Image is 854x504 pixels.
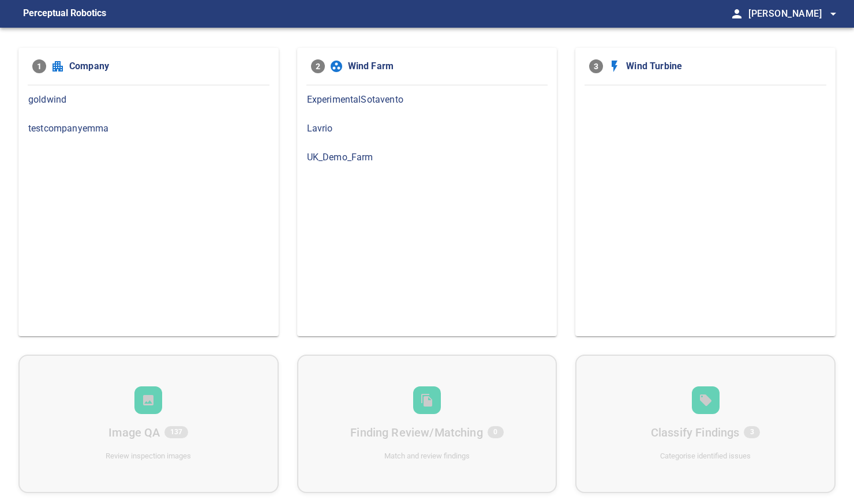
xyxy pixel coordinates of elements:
span: [PERSON_NAME] [748,6,840,22]
button: [PERSON_NAME] [744,2,840,25]
span: Wind Farm [348,59,544,73]
span: arrow_drop_down [826,7,840,21]
span: 3 [589,59,603,73]
span: Company [69,59,265,73]
span: UK_Demo_Farm [307,151,548,164]
span: testcompanyemma [28,122,269,136]
span: 1 [32,59,46,73]
span: 2 [311,59,325,73]
div: goldwind [18,85,279,114]
div: testcompanyemma [18,114,279,143]
span: Wind Turbine [626,59,822,73]
div: UK_Demo_Farm [297,143,557,172]
span: Lavrio [307,122,548,136]
div: ExperimentalSotavento [297,85,557,114]
span: person [730,7,744,21]
div: Lavrio [297,114,557,143]
span: ExperimentalSotavento [307,93,548,107]
figcaption: Perceptual Robotics [23,5,106,23]
span: goldwind [28,93,269,107]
